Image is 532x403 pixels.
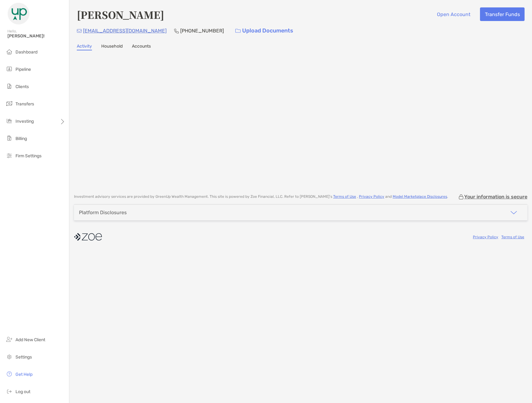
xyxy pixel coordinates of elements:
[6,370,13,378] img: get-help icon
[235,29,241,33] img: button icon
[79,210,127,215] div: Platform Disclosures
[333,194,356,199] a: Terms of Use
[6,152,13,159] img: firm-settings icon
[15,67,31,72] span: Pipeline
[6,388,13,395] img: logout icon
[15,84,29,89] span: Clients
[15,153,41,159] span: Firm Settings
[480,7,525,21] button: Transfer Funds
[464,194,527,200] p: Your information is secure
[77,44,92,50] a: Activity
[15,101,34,107] span: Transfers
[359,194,384,199] a: Privacy Policy
[432,7,475,21] button: Open Account
[174,28,179,33] img: Phone Icon
[7,33,65,39] span: [PERSON_NAME]!
[15,389,30,394] span: Log out
[6,117,13,125] img: investing icon
[15,354,32,360] span: Settings
[6,134,13,142] img: billing icon
[6,83,13,90] img: clients icon
[6,336,13,343] img: add_new_client icon
[510,209,517,216] img: icon arrow
[74,194,448,199] p: Investment advisory services are provided by GreenUp Wealth Management . This site is powered by ...
[77,7,164,22] h4: [PERSON_NAME]
[393,194,447,199] a: Model Marketplace Disclosures
[15,136,27,141] span: Billing
[132,44,151,50] a: Accounts
[6,100,13,107] img: transfers icon
[77,29,82,33] img: Email Icon
[15,337,45,342] span: Add New Client
[7,2,30,25] img: Zoe Logo
[15,119,34,124] span: Investing
[473,235,498,239] a: Privacy Policy
[6,48,13,55] img: dashboard icon
[15,372,33,377] span: Get Help
[83,27,167,35] p: [EMAIL_ADDRESS][DOMAIN_NAME]
[180,27,224,35] p: [PHONE_NUMBER]
[231,24,297,37] a: Upload Documents
[15,49,37,55] span: Dashboard
[101,44,123,50] a: Household
[74,230,102,244] img: company logo
[501,235,524,239] a: Terms of Use
[6,65,13,73] img: pipeline icon
[6,353,13,360] img: settings icon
